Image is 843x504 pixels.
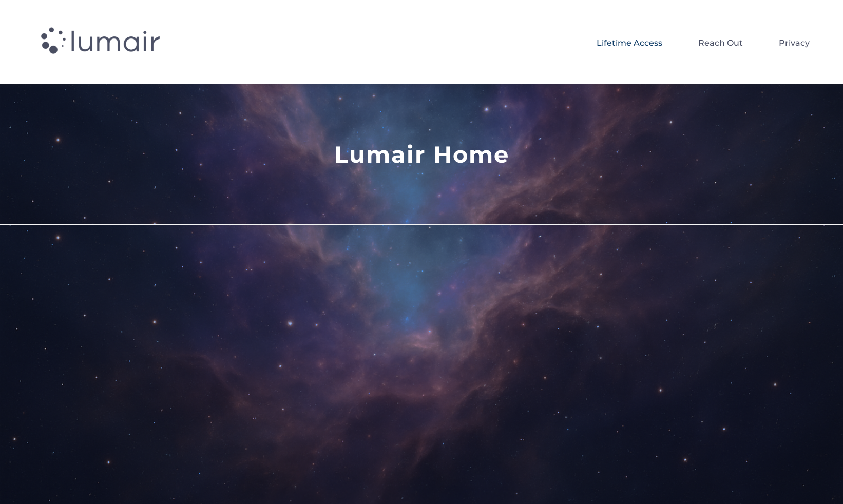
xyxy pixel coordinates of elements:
span: Reach Out [698,34,743,52]
h1: Lumair Home [15,137,828,172]
span: Lifetime Access [597,34,662,52]
a: Lifetime Access [597,26,662,59]
a: Privacy [779,26,810,59]
nav: Menu [227,26,810,59]
a: Reach Out [698,26,743,59]
span: Privacy [779,34,810,52]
